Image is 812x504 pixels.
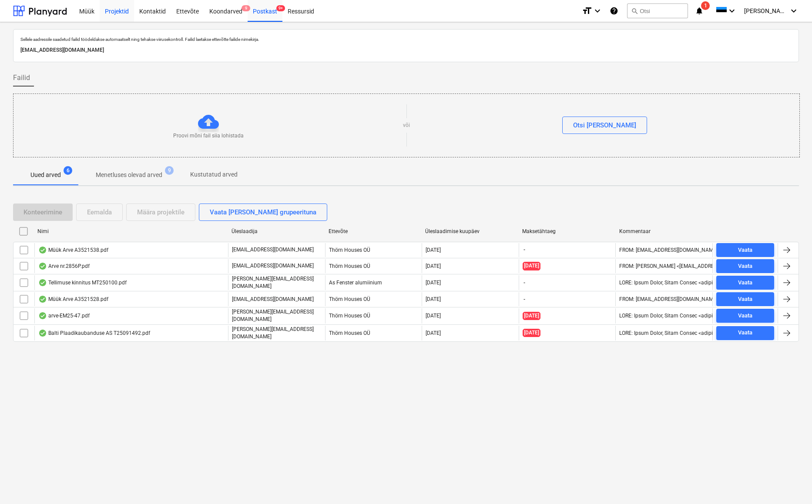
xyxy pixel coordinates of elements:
p: Sellele aadressile saadetud failid töödeldakse automaatselt ning tehakse viirusekontroll. Failid ... [20,37,792,42]
button: Vaata [716,292,774,306]
span: 1 [701,1,710,10]
div: Üleslaadimise kuupäev [425,228,515,234]
div: Ettevõte [329,228,419,234]
p: [PERSON_NAME][EMAIL_ADDRESS][DOMAIN_NAME] [232,326,322,340]
i: format_size [582,6,592,16]
div: Vaata [738,278,752,288]
div: Tellimuse kinnitus MT250100.pdf [38,279,127,286]
p: [EMAIL_ADDRESS][DOMAIN_NAME] [232,262,314,270]
div: Andmed failist loetud [38,330,47,337]
span: - [523,296,526,303]
span: [DATE] [523,312,540,320]
span: search [631,7,638,14]
div: Vaata [738,328,752,338]
div: Vaata [738,261,752,271]
div: Andmed failist loetud [38,312,47,319]
p: Menetluses olevad arved [96,170,162,180]
p: Uued arved [30,170,61,180]
div: [DATE] [426,313,441,319]
button: Vaata [716,326,774,340]
span: [DATE] [523,262,540,270]
span: - [523,246,526,254]
div: Kommentaar [619,228,709,234]
i: keyboard_arrow_down [592,6,603,16]
button: Vaata [716,276,774,290]
button: Vaata [716,259,774,273]
div: [DATE] [426,263,441,269]
div: As Fenster alumiinium [325,275,422,290]
p: või [403,122,410,129]
p: Proovi mõni fail siia lohistada [173,132,244,140]
div: Balti Plaadikaubanduse AS T25091492.pdf [38,330,150,337]
div: Otsi [PERSON_NAME] [573,120,636,131]
i: notifications [695,6,704,16]
div: Müük Arve A3521538.pdf [38,247,108,254]
div: Vaata [738,245,752,255]
span: - [523,279,526,287]
div: Thörn Houses OÜ [325,259,422,273]
i: Abikeskus [610,6,618,16]
div: Thörn Houses OÜ [325,243,422,257]
div: [DATE] [426,330,441,336]
div: Arve nr.2856P.pdf [38,263,90,270]
div: [DATE] [426,247,441,253]
button: Vaata [716,309,774,323]
p: [EMAIL_ADDRESS][DOMAIN_NAME] [20,46,792,55]
span: [DATE] [523,329,540,337]
button: Otsi [627,3,688,18]
i: keyboard_arrow_down [789,6,799,16]
div: Thörn Houses OÜ [325,326,422,340]
span: 6 [64,166,72,175]
div: Thörn Houses OÜ [325,292,422,306]
div: Müük Arve A3521528.pdf [38,296,108,303]
p: [EMAIL_ADDRESS][DOMAIN_NAME] [232,296,314,303]
span: 9+ [276,5,285,11]
div: Andmed failist loetud [38,247,47,254]
div: Üleslaadija [232,228,322,234]
div: Andmed failist loetud [38,279,47,286]
button: Vaata [716,243,774,257]
i: keyboard_arrow_down [727,6,737,16]
div: Vaata [PERSON_NAME] grupeerituna [210,207,316,218]
div: [DATE] [426,280,441,286]
div: Thörn Houses OÜ [325,308,422,323]
div: Proovi mõni fail siia lohistadavõiOtsi [PERSON_NAME] [13,93,800,157]
p: [PERSON_NAME][EMAIL_ADDRESS][DOMAIN_NAME] [232,308,322,323]
div: Maksetähtaeg [522,228,612,234]
div: [DATE] [426,296,441,302]
p: [PERSON_NAME][EMAIL_ADDRESS][DOMAIN_NAME] [232,275,322,290]
div: Vaata [738,311,752,321]
div: Nimi [37,228,225,234]
div: arve-EM25-47.pdf [38,312,90,319]
div: Andmed failist loetud [38,263,47,270]
p: Kustutatud arved [190,170,238,179]
button: Otsi [PERSON_NAME] [562,117,647,134]
button: Vaata [PERSON_NAME] grupeerituna [199,204,327,221]
span: [PERSON_NAME][GEOGRAPHIC_DATA] [744,7,788,14]
span: 9 [165,166,174,175]
span: 9 [242,5,250,11]
span: Failid [13,73,30,83]
div: Andmed failist loetud [38,296,47,303]
p: [EMAIL_ADDRESS][DOMAIN_NAME] [232,246,314,254]
div: Vaata [738,294,752,304]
